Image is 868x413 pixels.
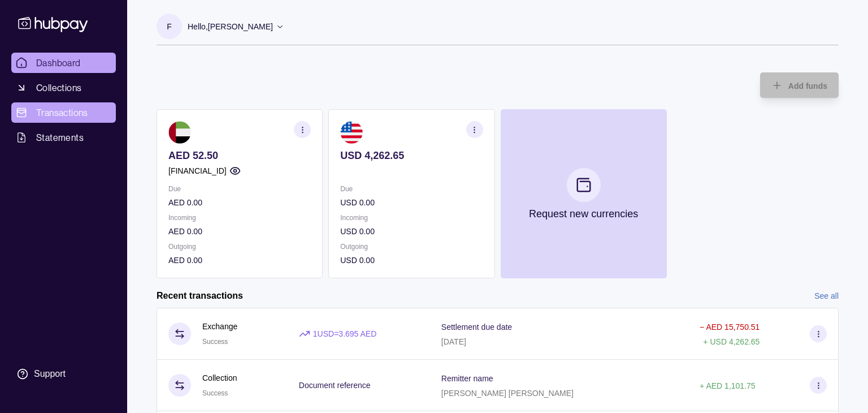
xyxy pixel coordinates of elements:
p: Incoming [340,212,483,224]
h2: Recent transactions [157,290,243,302]
a: See all [814,290,839,302]
a: Support [11,362,116,386]
img: us [340,121,363,144]
p: Outgoing [340,240,483,253]
a: Statements [11,127,116,148]
span: Collections [36,81,81,94]
span: Transactions [36,106,88,119]
p: AED 0.00 [168,225,311,238]
a: Collections [11,78,116,98]
p: [FINANCIAL_ID] [168,165,227,177]
p: Incoming [168,212,311,224]
p: AED 0.00 [168,196,311,209]
span: Add funds [788,81,827,91]
span: Statements [36,131,84,144]
div: Support [34,368,66,380]
span: Dashboard [36,56,81,70]
p: AED 52.50 [168,149,311,162]
p: Settlement due date [441,322,512,332]
p: Remitter name [441,374,493,383]
a: Dashboard [11,53,116,73]
p: Due [168,183,311,195]
p: F [167,20,172,33]
p: + USD 4,262.65 [703,337,759,346]
p: USD 0.00 [340,254,483,266]
p: + AED 1,101.75 [700,381,755,390]
p: USD 0.00 [340,196,483,209]
p: Exchange [202,320,237,333]
p: Outgoing [168,240,311,253]
p: Hello, [PERSON_NAME] [188,20,273,33]
p: USD 4,262.65 [340,149,483,162]
button: Add funds [760,72,839,98]
button: Request new currencies [501,109,667,278]
p: AED 0.00 [168,254,311,266]
p: 1 USD = 3.695 AED [313,328,377,340]
span: Success [202,389,228,397]
img: ae [168,121,191,144]
p: − AED 15,750.51 [700,322,759,332]
p: Due [340,183,483,195]
p: [DATE] [441,337,466,346]
p: Document reference [299,381,371,390]
p: Collection [202,372,237,384]
p: USD 0.00 [340,225,483,238]
span: Success [202,338,228,346]
a: Transactions [11,102,116,123]
p: Request new currencies [529,208,638,220]
p: [PERSON_NAME] [PERSON_NAME] [441,389,574,398]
